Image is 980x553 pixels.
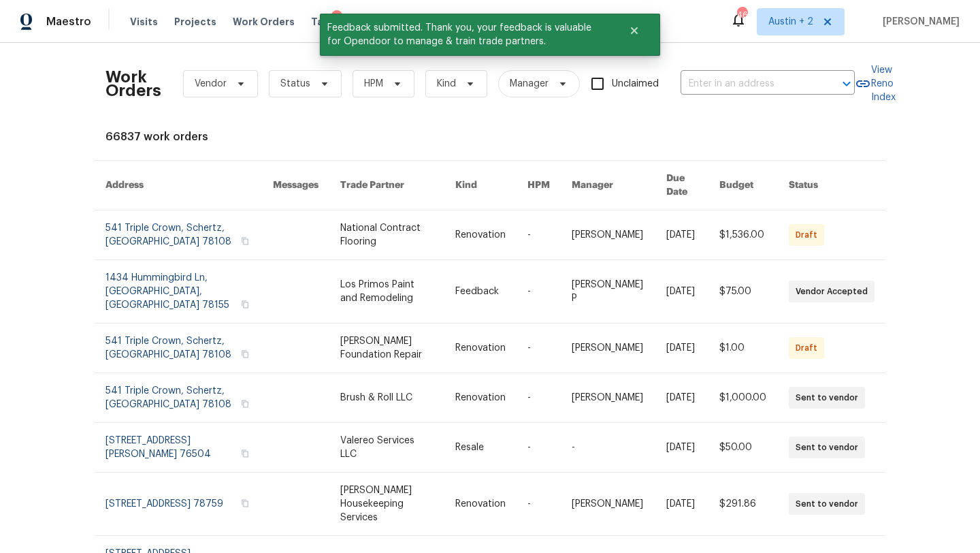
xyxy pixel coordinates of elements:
[517,323,561,373] td: -
[239,348,251,360] button: Copy Address
[329,260,444,323] td: Los Primos Paint and Remodeling
[612,77,659,91] span: Unclaimed
[444,373,517,423] td: Renovation
[561,423,655,473] td: -
[681,74,817,95] input: Enter in an address
[510,77,549,91] span: Manager
[320,14,612,56] span: Feedback submitted. Thank you, your feedback is valuable for Opendoor to manage & train trade par...
[239,235,251,247] button: Copy Address
[239,447,251,460] button: Copy Address
[561,161,655,210] th: Manager
[561,373,655,423] td: [PERSON_NAME]
[364,77,383,91] span: HPM
[239,298,251,311] button: Copy Address
[329,210,444,260] td: National Contract Flooring
[444,473,517,536] td: Renovation
[855,63,896,104] a: View Reno Index
[737,8,747,22] div: 46
[311,17,340,27] span: Tasks
[329,323,444,373] td: [PERSON_NAME] Foundation Repair
[262,161,329,210] th: Messages
[444,423,517,473] td: Resale
[329,373,444,423] td: Brush & Roll LLC
[195,77,227,91] span: Vendor
[778,161,885,210] th: Status
[174,15,216,29] span: Projects
[517,210,561,260] td: -
[239,497,251,509] button: Copy Address
[95,161,262,210] th: Address
[517,161,561,210] th: HPM
[105,130,875,144] div: 66837 work orders
[444,260,517,323] td: Feedback
[837,74,856,93] button: Open
[444,161,517,210] th: Kind
[130,15,158,29] span: Visits
[768,15,813,29] span: Austin + 2
[517,423,561,473] td: -
[517,473,561,536] td: -
[331,10,342,24] div: 2
[561,473,655,536] td: [PERSON_NAME]
[517,260,561,323] td: -
[877,15,960,29] span: [PERSON_NAME]
[329,161,444,210] th: Trade Partner
[233,15,295,29] span: Work Orders
[561,210,655,260] td: [PERSON_NAME]
[329,473,444,536] td: [PERSON_NAME] Housekeeping Services
[517,373,561,423] td: -
[105,70,161,97] h2: Work Orders
[437,77,456,91] span: Kind
[329,423,444,473] td: Valereo Services LLC
[561,323,655,373] td: [PERSON_NAME]
[561,260,655,323] td: [PERSON_NAME] P
[655,161,708,210] th: Due Date
[280,77,310,91] span: Status
[239,398,251,410] button: Copy Address
[444,323,517,373] td: Renovation
[46,15,91,29] span: Maestro
[444,210,517,260] td: Renovation
[612,17,657,44] button: Close
[708,161,778,210] th: Budget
